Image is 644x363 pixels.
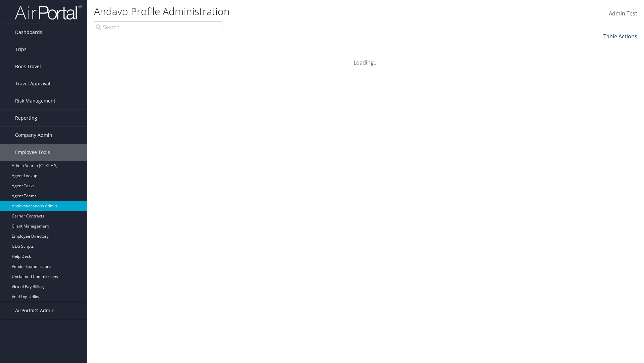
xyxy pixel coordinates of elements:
span: AirPortal® Admin [15,302,55,319]
h1: Andavo Profile Administration [94,4,456,18]
input: Search [94,21,222,33]
div: Loading... [94,50,637,67]
a: Admin Test [609,3,637,24]
span: Company Admin [15,127,52,144]
span: Dashboards [15,24,42,41]
span: Trips [15,41,26,58]
a: Table Actions [603,33,637,40]
span: Admin Test [609,10,637,17]
img: airportal-logo.png [15,4,82,20]
span: Travel Approval [15,75,50,92]
span: Risk Management [15,92,55,109]
span: Reporting [15,110,37,126]
span: Employee Tools [15,144,50,161]
span: Book Travel [15,58,41,75]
